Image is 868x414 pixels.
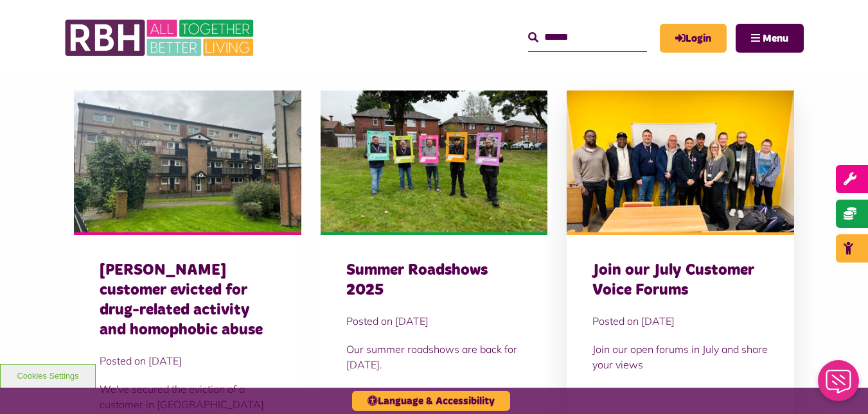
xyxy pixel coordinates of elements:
[592,341,768,372] p: Join our open forums in July and share your views
[528,24,647,51] input: Search
[736,24,804,53] button: Navigation
[321,91,548,232] img: Image (21)
[100,353,276,368] span: Posted on [DATE]
[346,313,522,329] span: Posted on [DATE]
[100,261,276,341] h3: [PERSON_NAME] customer evicted for drug-related activity and homophobic abuse
[352,391,510,411] button: Language & Accessibility
[64,13,257,63] img: RBH
[763,33,788,44] span: Menu
[592,313,768,329] span: Posted on [DATE]
[810,356,868,414] iframe: Netcall Web Assistant for live chat
[74,91,301,232] img: Angel Meadow
[346,261,522,300] h3: Summer Roadshows 2025
[592,261,768,300] h3: Join our July Customer Voice Forums
[567,91,794,232] img: Group photo of customers and colleagues at the Lighthouse Project
[660,24,727,53] a: MyRBH
[346,341,522,372] p: Our summer roadshows are back for [DATE].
